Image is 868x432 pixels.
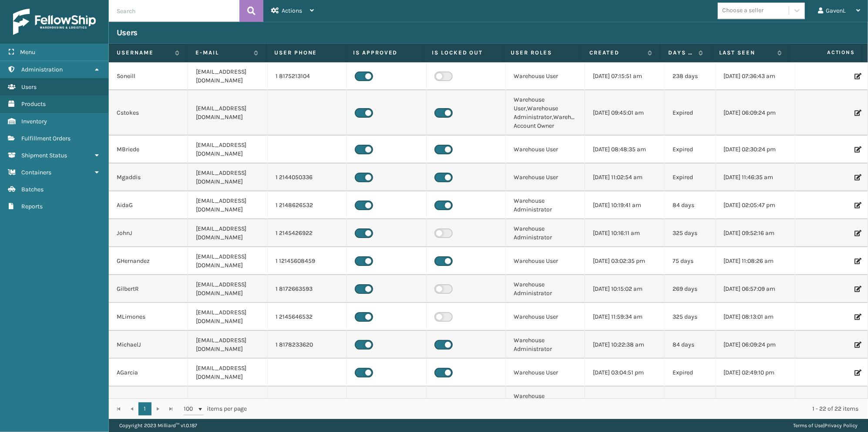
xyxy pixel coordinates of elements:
[119,419,197,432] p: Copyright 2023 Milliard™ v 1.0.187
[184,402,247,415] span: items per page
[665,191,716,219] td: 84 days
[21,186,44,193] span: Batches
[21,83,37,91] span: Users
[585,163,664,191] td: [DATE] 11:02:54 am
[188,247,267,275] td: [EMAIL_ADDRESS][DOMAIN_NAME]
[589,49,643,57] label: Created
[109,191,188,219] td: AidaG
[716,247,795,275] td: [DATE] 11:08:26 am
[353,49,416,57] label: Is Approved
[665,90,716,136] td: Expired
[719,49,773,57] label: Last Seen
[20,48,35,56] span: Menu
[188,163,267,191] td: [EMAIL_ADDRESS][DOMAIN_NAME]
[716,387,795,432] td: [DATE] 07:33:55 am
[109,359,188,387] td: AGarcia
[716,359,795,387] td: [DATE] 02:49:10 pm
[793,45,860,60] span: Actions
[188,387,267,432] td: [EMAIL_ADDRESS][DOMAIN_NAME]
[268,191,347,219] td: 1 2148626532
[665,62,716,90] td: 238 days
[268,62,347,90] td: 1 8175213104
[195,49,249,57] label: E-mail
[585,359,664,387] td: [DATE] 03:04:51 pm
[188,219,267,247] td: [EMAIL_ADDRESS][DOMAIN_NAME]
[188,136,267,163] td: [EMAIL_ADDRESS][DOMAIN_NAME]
[855,73,860,79] i: Edit
[184,405,197,413] span: 100
[716,90,795,136] td: [DATE] 06:09:24 pm
[117,49,171,57] label: Username
[665,275,716,303] td: 269 days
[109,219,188,247] td: JohnJ
[506,62,585,90] td: Warehouse User
[855,370,860,376] i: Edit
[506,387,585,432] td: Warehouse User,Warehouse Administrator,Warehouse Account Owner
[506,191,585,219] td: Warehouse Administrator
[511,49,573,57] label: User Roles
[585,247,664,275] td: [DATE] 03:02:35 pm
[665,163,716,191] td: Expired
[716,275,795,303] td: [DATE] 06:57:09 am
[109,275,188,303] td: GilbertR
[506,303,585,331] td: Warehouse User
[21,135,71,142] span: Fulfillment Orders
[716,303,795,331] td: [DATE] 08:13:01 am
[21,169,51,176] span: Containers
[855,174,860,180] i: Edit
[117,27,138,38] h3: Users
[585,191,664,219] td: [DATE] 10:19:41 am
[585,136,664,163] td: [DATE] 08:48:35 am
[21,203,43,210] span: Reports
[855,202,860,208] i: Edit
[855,314,860,320] i: Edit
[716,191,795,219] td: [DATE] 02:05:47 pm
[793,419,858,432] div: |
[109,163,188,191] td: Mgaddis
[13,9,96,35] img: logo
[506,275,585,303] td: Warehouse Administrator
[21,66,63,73] span: Administration
[268,303,347,331] td: 1 2145646532
[188,331,267,359] td: [EMAIL_ADDRESS][DOMAIN_NAME]
[109,247,188,275] td: GHernandez
[109,136,188,163] td: MBriede
[188,191,267,219] td: [EMAIL_ADDRESS][DOMAIN_NAME]
[268,219,347,247] td: 1 2145426922
[585,331,664,359] td: [DATE] 10:22:38 am
[188,90,267,136] td: [EMAIL_ADDRESS][DOMAIN_NAME]
[268,387,347,432] td: [PHONE_NUMBER]
[188,62,267,90] td: [EMAIL_ADDRESS][DOMAIN_NAME]
[665,303,716,331] td: 325 days
[585,275,664,303] td: [DATE] 10:15:02 am
[716,163,795,191] td: [DATE] 11:46:35 am
[716,62,795,90] td: [DATE] 07:36:43 am
[585,303,664,331] td: [DATE] 11:59:34 am
[268,247,347,275] td: 1 12145608459
[109,331,188,359] td: MichaelJ
[268,331,347,359] td: 1 8178233620
[585,387,664,432] td: [DATE] 09:44:32 am
[855,146,860,153] i: Edit
[268,275,347,303] td: 1 8172663593
[585,90,664,136] td: [DATE] 09:45:01 am
[109,62,188,90] td: Soneill
[585,62,664,90] td: [DATE] 07:15:51 am
[21,100,46,108] span: Products
[259,405,858,413] div: 1 - 22 of 22 items
[109,90,188,136] td: Cstokes
[188,303,267,331] td: [EMAIL_ADDRESS][DOMAIN_NAME]
[21,152,67,159] span: Shipment Status
[138,402,151,415] a: 1
[506,136,585,163] td: Warehouse User
[668,49,694,57] label: Days until password expires
[21,118,47,125] span: Inventory
[716,219,795,247] td: [DATE] 09:52:16 am
[109,387,188,432] td: Cnorrell
[506,331,585,359] td: Warehouse Administrator
[665,247,716,275] td: 75 days
[506,359,585,387] td: Warehouse User
[506,90,585,136] td: Warehouse User,Warehouse Administrator,Warehouse Account Owner
[793,422,823,429] a: Terms of Use
[855,258,860,264] i: Edit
